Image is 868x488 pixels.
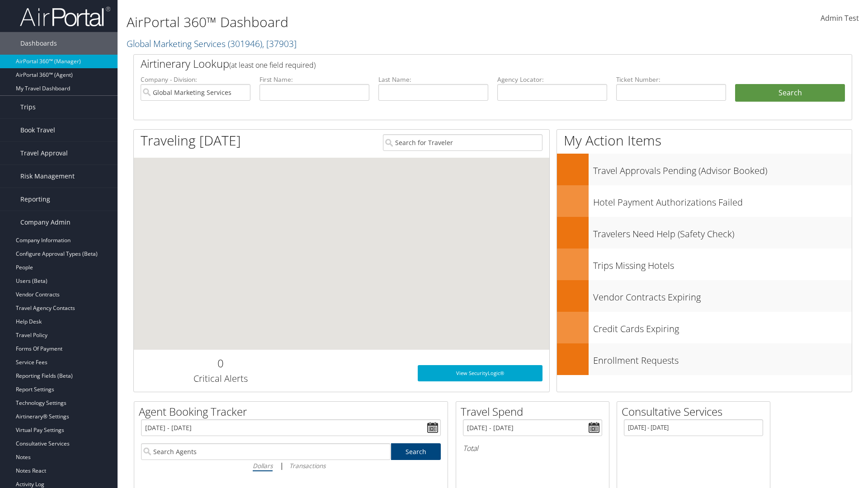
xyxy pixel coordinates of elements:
h3: Credit Cards Expiring [593,318,852,335]
a: Admin Test [821,5,859,33]
a: Vendor Contracts Expiring [557,280,852,312]
h1: Traveling [DATE] [141,131,241,150]
h3: Travel Approvals Pending (Advisor Booked) [593,160,852,177]
a: Travel Approvals Pending (Advisor Booked) [557,154,852,185]
h2: Travel Spend [461,404,609,419]
span: Risk Management [20,165,75,188]
label: Agency Locator: [497,75,607,84]
button: Search [735,84,845,102]
h2: Airtinerary Lookup [141,56,785,71]
h2: 0 [141,356,300,371]
span: Book Travel [20,119,55,141]
span: Admin Test [821,13,859,23]
h3: Travelers Need Help (Safety Check) [593,223,852,240]
a: Global Marketing Services [127,38,297,50]
a: Trips Missing Hotels [557,249,852,280]
h1: My Action Items [557,131,852,150]
span: Travel Approval [20,142,68,164]
a: View SecurityLogic® [418,365,542,381]
div: | [141,460,441,471]
i: Transactions [289,461,325,470]
h3: Trips Missing Hotels [593,255,852,272]
h3: Critical Alerts [141,372,300,385]
a: Hotel Payment Authorizations Failed [557,185,852,217]
span: , [ 37903 ] [262,38,297,50]
a: Search [391,443,441,460]
h2: Agent Booking Tracker [139,404,448,419]
a: Travelers Need Help (Safety Check) [557,217,852,249]
h1: AirPortal 360™ Dashboard [127,13,615,32]
img: airportal-logo.png [20,6,110,27]
i: Dollars [253,461,273,470]
a: Credit Cards Expiring [557,312,852,343]
span: Company Admin [20,211,71,234]
span: ( 301946 ) [228,38,262,50]
h3: Vendor Contracts Expiring [593,286,852,304]
span: (at least one field required) [229,60,316,70]
input: Search for Traveler [383,134,542,151]
span: Dashboards [20,32,57,55]
h3: Hotel Payment Authorizations Failed [593,192,852,209]
label: Last Name: [378,75,488,84]
label: Company - Division: [141,75,250,84]
input: Search Agents [141,443,391,460]
span: Trips [20,96,36,118]
h6: Total [463,443,602,453]
h2: Consultative Services [622,404,770,419]
h3: Enrollment Requests [593,350,852,367]
label: First Name: [259,75,369,84]
span: Reporting [20,188,50,211]
a: Enrollment Requests [557,343,852,375]
label: Ticket Number: [616,75,726,84]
